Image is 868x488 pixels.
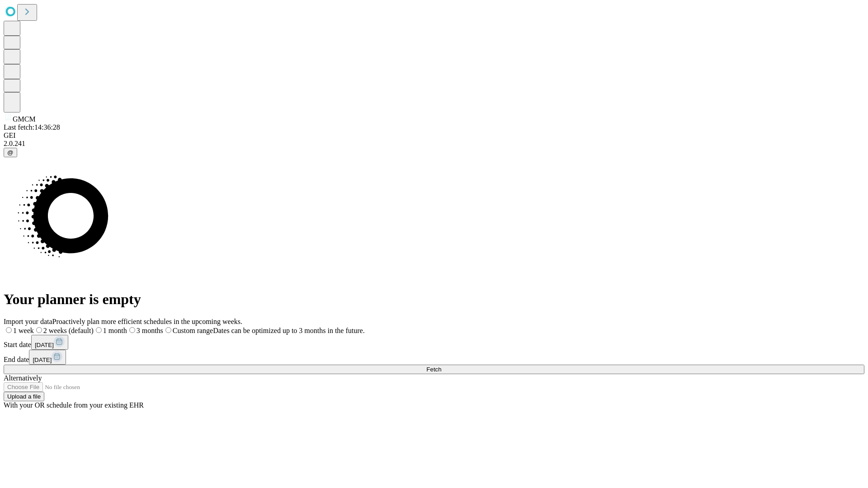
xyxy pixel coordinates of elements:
[36,327,42,333] input: 2 weeks (default)
[213,327,364,334] span: Dates can be optimized up to 3 months in the future.
[4,365,864,374] button: Fetch
[4,140,864,148] div: 2.0.241
[33,357,52,363] span: [DATE]
[4,318,52,325] span: Import your data
[29,350,66,365] button: [DATE]
[4,401,144,409] span: With your OR schedule from your existing EHR
[4,131,864,140] div: GEI
[96,327,102,333] input: 1 month
[426,366,441,373] span: Fetch
[13,115,36,123] span: GMCM
[4,374,42,382] span: Alternatively
[4,123,60,131] span: Last fetch: 14:36:28
[4,350,864,365] div: End date
[137,327,163,334] span: 3 months
[4,392,44,401] button: Upload a file
[4,335,864,350] div: Start date
[165,327,171,333] input: Custom rangeDates can be optimized up to 3 months in the future.
[35,342,54,348] span: [DATE]
[52,318,242,325] span: Proactively plan more efficient schedules in the upcoming weeks.
[31,335,68,350] button: [DATE]
[173,327,213,334] span: Custom range
[6,327,12,333] input: 1 week
[103,327,127,334] span: 1 month
[129,327,135,333] input: 3 months
[13,327,34,334] span: 1 week
[43,327,94,334] span: 2 weeks (default)
[4,291,864,308] h1: Your planner is empty
[4,148,17,157] button: @
[7,149,14,156] span: @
